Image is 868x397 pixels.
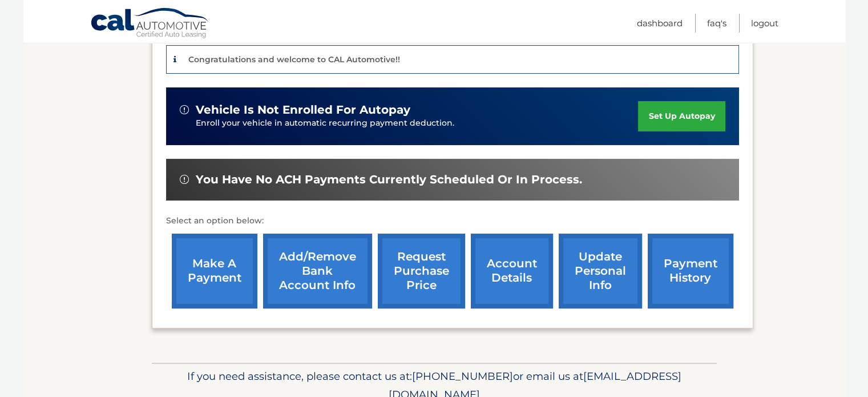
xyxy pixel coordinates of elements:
a: request purchase price [378,234,465,308]
a: payment history [648,234,733,308]
a: Cal Automotive [90,7,210,41]
span: vehicle is not enrolled for autopay [196,103,410,117]
a: set up autopay [638,101,725,131]
a: Logout [751,14,778,33]
a: Add/Remove bank account info [263,234,372,308]
img: alert-white.svg [180,175,189,184]
a: update personal info [559,234,642,308]
a: Dashboard [637,14,683,33]
img: alert-white.svg [180,105,189,114]
p: Select an option below: [166,214,739,228]
a: account details [471,234,553,308]
span: You have no ACH payments currently scheduled or in process. [196,173,582,187]
a: FAQ's [707,14,726,33]
p: Enroll your vehicle in automatic recurring payment deduction. [196,117,639,130]
p: Congratulations and welcome to CAL Automotive!! [188,54,400,65]
a: make a payment [172,234,257,308]
span: [PHONE_NUMBER] [412,370,513,383]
